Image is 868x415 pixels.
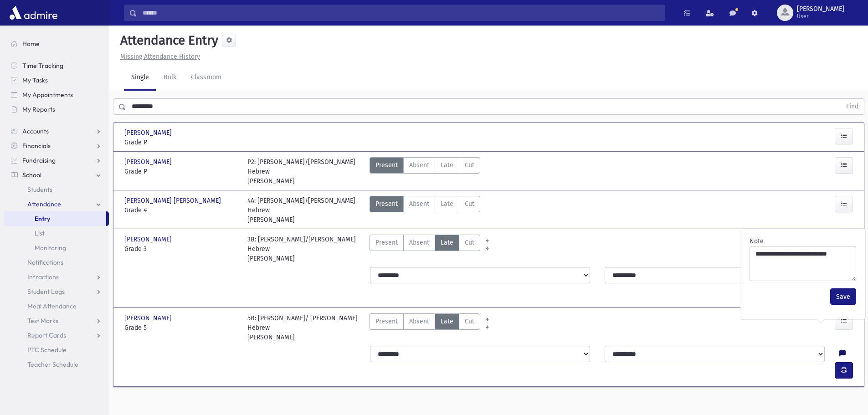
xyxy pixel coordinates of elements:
[27,317,58,325] span: Test Marks
[27,273,59,281] span: Infractions
[27,302,77,310] span: Meal Attendance
[441,317,453,326] span: Late
[35,244,66,252] span: Monitoring
[375,199,398,209] span: Present
[797,13,844,20] span: User
[465,199,474,209] span: Cut
[22,171,41,179] span: School
[22,127,49,135] span: Accounts
[22,91,73,99] span: My Appointments
[4,73,109,87] a: My Tasks
[184,65,229,91] a: Classroom
[120,53,200,61] u: Missing Attendance History
[4,313,109,328] a: Test Marks
[27,200,61,208] span: Attendance
[409,160,429,170] span: Absent
[117,53,200,61] a: Missing Attendance History
[370,313,480,342] div: AttTypes
[841,99,864,114] button: Find
[22,76,48,84] span: My Tasks
[441,160,453,170] span: Late
[156,65,184,91] a: Bulk
[27,346,67,354] span: PTC Schedule
[27,185,52,194] span: Students
[27,258,63,266] span: Notifications
[4,328,109,343] a: Report Cards
[27,287,65,296] span: Student Logs
[124,244,238,254] span: Grade 3
[4,153,109,168] a: Fundraising
[4,255,109,270] a: Notifications
[370,157,480,186] div: AttTypes
[375,160,398,170] span: Present
[124,65,156,91] a: Single
[124,205,238,215] span: Grade 4
[441,238,453,247] span: Late
[4,58,109,73] a: Time Tracking
[247,196,361,225] div: 4A: [PERSON_NAME]/[PERSON_NAME] Hebrew [PERSON_NAME]
[409,238,429,247] span: Absent
[4,241,109,255] a: Monitoring
[124,313,174,323] span: [PERSON_NAME]
[797,5,844,13] span: [PERSON_NAME]
[4,102,109,117] a: My Reports
[409,199,429,209] span: Absent
[124,235,174,244] span: [PERSON_NAME]
[22,142,51,150] span: Financials
[124,196,223,205] span: [PERSON_NAME] [PERSON_NAME]
[750,236,764,246] label: Note
[124,167,238,176] span: Grade P
[4,182,109,197] a: Students
[4,343,109,357] a: PTC Schedule
[370,196,480,225] div: AttTypes
[4,211,106,226] a: Entry
[375,238,398,247] span: Present
[4,357,109,372] a: Teacher Schedule
[4,36,109,51] a: Home
[465,160,474,170] span: Cut
[4,168,109,182] a: School
[4,138,109,153] a: Financials
[137,5,665,21] input: Search
[4,197,109,211] a: Attendance
[370,235,480,263] div: AttTypes
[27,360,78,369] span: Teacher Schedule
[247,157,361,186] div: P2: [PERSON_NAME]/[PERSON_NAME] Hebrew [PERSON_NAME]
[4,124,109,138] a: Accounts
[830,288,856,305] button: Save
[247,235,361,263] div: 3B: [PERSON_NAME]/[PERSON_NAME] Hebrew [PERSON_NAME]
[7,4,60,22] img: AdmirePro
[4,270,109,284] a: Infractions
[22,61,63,70] span: Time Tracking
[22,156,56,164] span: Fundraising
[124,323,238,333] span: Grade 5
[4,226,109,241] a: List
[22,105,55,113] span: My Reports
[465,317,474,326] span: Cut
[465,238,474,247] span: Cut
[4,284,109,299] a: Student Logs
[4,299,109,313] a: Meal Attendance
[247,313,361,342] div: 5B: [PERSON_NAME]/ [PERSON_NAME] Hebrew [PERSON_NAME]
[27,331,66,339] span: Report Cards
[124,128,174,138] span: [PERSON_NAME]
[22,40,40,48] span: Home
[441,199,453,209] span: Late
[124,138,238,147] span: Grade P
[117,33,218,48] h5: Attendance Entry
[124,157,174,167] span: [PERSON_NAME]
[35,215,50,223] span: Entry
[4,87,109,102] a: My Appointments
[409,317,429,326] span: Absent
[375,317,398,326] span: Present
[35,229,45,237] span: List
